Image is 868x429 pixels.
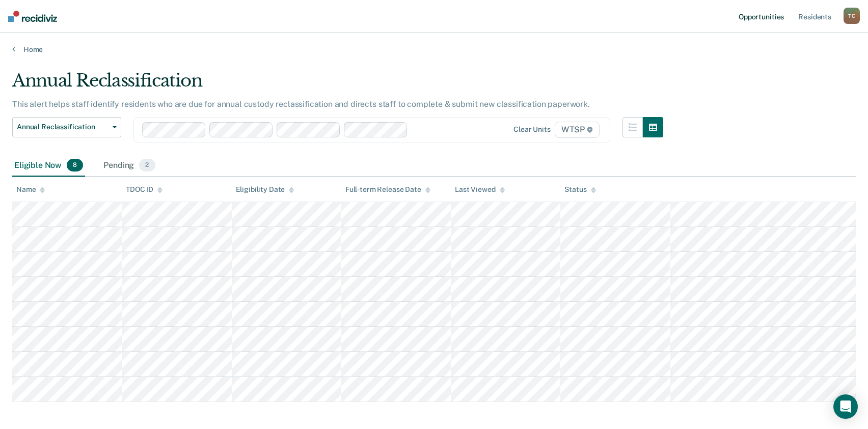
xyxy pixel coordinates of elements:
[844,8,860,24] button: TC
[12,45,856,54] a: Home
[12,155,85,177] div: Eligible Now8
[101,155,157,177] div: Pending2
[126,185,162,194] div: TDOC ID
[844,8,860,24] div: T C
[833,394,858,419] div: Open Intercom Messenger
[564,185,595,194] div: Status
[455,185,504,194] div: Last Viewed
[513,125,551,134] div: Clear units
[236,185,294,194] div: Eligibility Date
[67,159,83,172] span: 8
[17,123,108,131] span: Annual Reclassification
[16,185,45,194] div: Name
[12,70,663,99] div: Annual Reclassification
[12,99,590,109] p: This alert helps staff identify residents who are due for annual custody reclassification and dir...
[139,159,155,172] span: 2
[12,117,121,137] button: Annual Reclassification
[8,11,57,22] img: Recidiviz
[345,185,430,194] div: Full-term Release Date
[555,122,600,138] span: WTSP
